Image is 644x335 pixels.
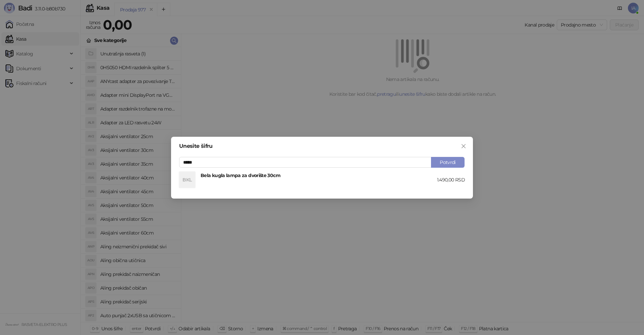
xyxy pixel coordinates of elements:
[179,143,465,149] div: Unesite šifru
[201,172,437,179] h4: Bela kugla lampa za dvorište 30cm
[179,172,195,188] div: BKL
[458,141,469,152] button: Close
[431,157,465,168] button: Potvrdi
[461,143,466,149] span: close
[437,176,465,183] div: 1.490,00 RSD
[458,143,469,149] span: Zatvori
